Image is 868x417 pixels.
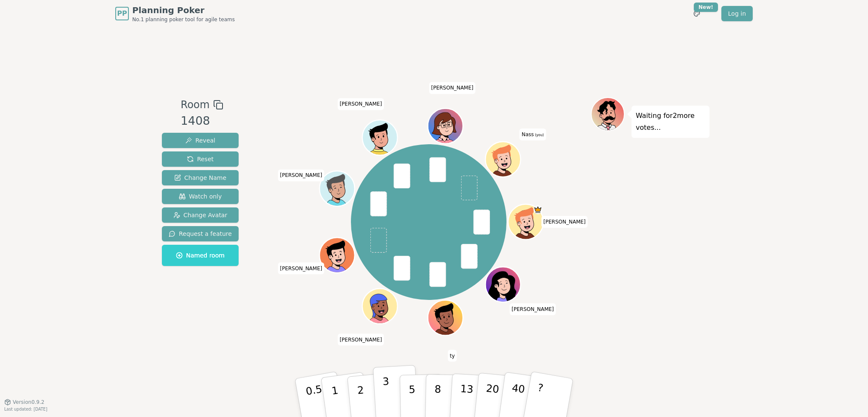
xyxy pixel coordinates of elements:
[187,155,214,163] span: Reset
[429,82,476,94] span: Click to change your name
[173,211,228,219] span: Change Avatar
[13,399,45,406] span: Version 0.9.2
[115,4,235,23] a: PPPlanning PokerNo.1 planning poker tool for agile teams
[636,110,705,134] p: Waiting for 2 more votes...
[181,112,223,130] div: 1408
[534,205,542,214] span: silvia is the host
[487,143,520,176] button: Click to change your avatar
[509,303,556,315] span: Click to change your name
[541,216,588,228] span: Click to change your name
[181,97,209,112] span: Room
[174,174,226,182] span: Change Name
[162,151,239,167] button: Reset
[520,129,546,140] span: Click to change your name
[185,136,215,145] span: Reveal
[337,334,384,346] span: Click to change your name
[689,6,704,21] button: New!
[132,16,235,23] span: No.1 planning poker tool for agile teams
[534,133,544,137] span: (you)
[162,245,239,266] button: Named room
[694,3,718,12] div: New!
[721,6,753,21] a: Log in
[162,189,239,204] button: Watch only
[278,263,325,274] span: Click to change your name
[162,207,239,223] button: Change Avatar
[169,229,232,238] span: Request a feature
[4,399,45,406] button: Version0.9.2
[162,170,239,185] button: Change Name
[132,4,235,16] span: Planning Poker
[278,170,325,182] span: Click to change your name
[162,226,239,241] button: Request a feature
[4,407,47,411] span: Last updated: [DATE]
[117,8,127,19] span: PP
[337,98,384,110] span: Click to change your name
[176,251,225,260] span: Named room
[162,133,239,148] button: Reveal
[448,350,457,362] span: Click to change your name
[179,192,222,201] span: Watch only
